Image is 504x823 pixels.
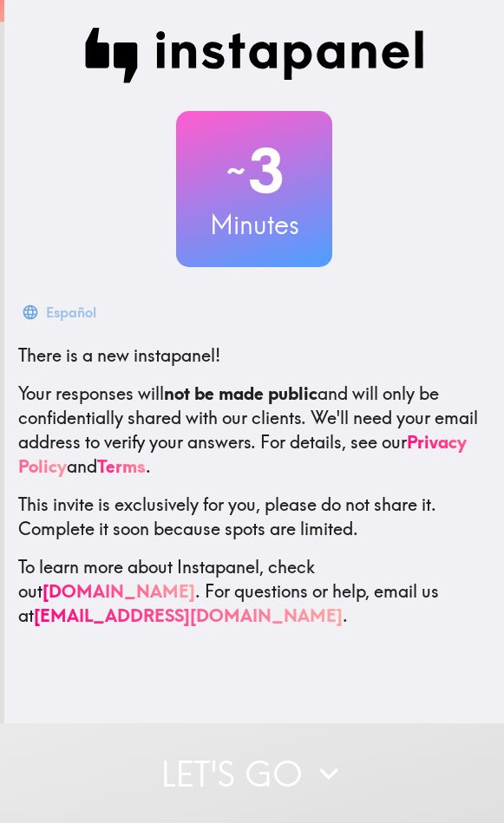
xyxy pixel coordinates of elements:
p: Your responses will and will only be confidentially shared with our clients. We'll need your emai... [18,382,490,479]
h2: 3 [176,135,332,206]
h3: Minutes [176,206,332,243]
a: [EMAIL_ADDRESS][DOMAIN_NAME] [34,604,343,626]
div: Español [46,300,96,324]
p: This invite is exclusively for you, please do not share it. Complete it soon because spots are li... [18,493,490,541]
a: Terms [97,455,146,477]
button: Español [18,295,103,330]
span: ~ [224,145,248,197]
a: Privacy Policy [18,431,467,477]
b: not be made public [164,382,317,404]
a: [DOMAIN_NAME] [43,580,195,602]
p: To learn more about Instapanel, check out . For questions or help, email us at . [18,555,490,628]
span: There is a new instapanel! [18,344,220,366]
img: Instapanel [84,28,424,83]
